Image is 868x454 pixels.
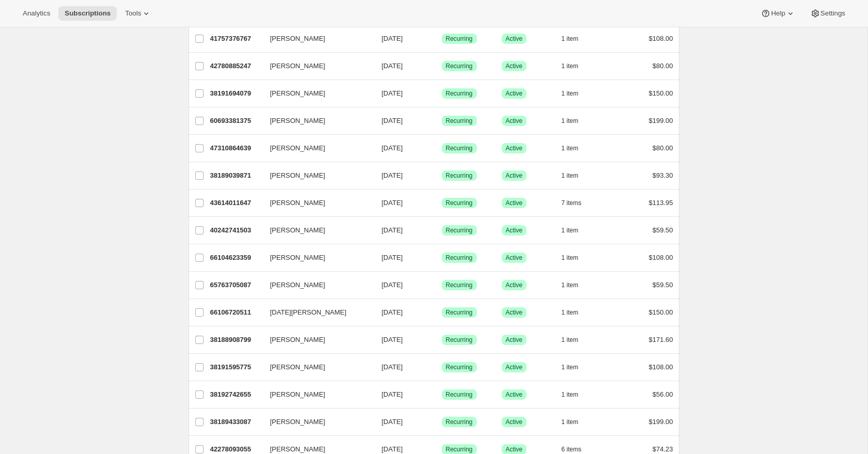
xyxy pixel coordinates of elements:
span: Analytics [23,9,50,18]
button: [PERSON_NAME] [264,222,367,239]
p: 38189039871 [210,170,262,181]
div: 66106720511[DATE][PERSON_NAME][DATE]SuccessRecurringSuccessActive1 item$150.00 [210,305,673,320]
div: 38191595775[PERSON_NAME][DATE]SuccessRecurringSuccessActive1 item$108.00 [210,360,673,374]
span: [DATE] [382,418,403,426]
button: 1 item [562,305,590,320]
span: [PERSON_NAME] [270,170,326,181]
p: 42780885247 [210,61,262,71]
span: [PERSON_NAME] [270,88,326,99]
button: [PERSON_NAME] [264,414,367,430]
span: [DATE] [382,35,403,42]
span: Subscriptions [65,9,111,18]
button: [PERSON_NAME] [264,167,367,184]
span: 1 item [562,171,579,180]
button: [PERSON_NAME] [264,249,367,266]
span: 1 item [562,308,579,317]
button: [PERSON_NAME] [264,332,367,348]
span: [PERSON_NAME] [270,362,326,372]
span: [DATE] [382,199,403,207]
span: 6 items [562,445,582,453]
span: Active [506,336,523,344]
span: [DATE] [382,390,403,398]
span: $74.23 [653,445,673,453]
span: Help [771,9,785,18]
span: Active [506,418,523,426]
span: $113.95 [649,199,673,207]
p: 66106720511 [210,307,262,318]
div: 43614011647[PERSON_NAME][DATE]SuccessRecurringSuccessActive7 items$113.95 [210,196,673,210]
p: 47310864639 [210,143,262,153]
span: Recurring [446,35,473,43]
span: $80.00 [653,62,673,70]
span: $150.00 [649,308,673,316]
div: 38191694079[PERSON_NAME][DATE]SuccessRecurringSuccessActive1 item$150.00 [210,86,673,101]
span: Recurring [446,62,473,70]
span: [DATE] [382,62,403,70]
button: [PERSON_NAME] [264,195,367,211]
span: Active [506,35,523,43]
span: Active [506,171,523,180]
span: 1 item [562,89,579,98]
span: $108.00 [649,35,673,42]
span: $80.00 [653,144,673,152]
span: [DATE][PERSON_NAME] [270,307,347,318]
p: 66104623359 [210,253,262,263]
span: [DATE] [382,117,403,124]
span: Active [506,281,523,289]
span: $199.00 [649,117,673,124]
button: 1 item [562,59,590,73]
span: Active [506,363,523,371]
div: 41757376767[PERSON_NAME][DATE]SuccessRecurringSuccessActive1 item$108.00 [210,32,673,46]
span: $56.00 [653,390,673,398]
button: 1 item [562,360,590,374]
div: 66104623359[PERSON_NAME][DATE]SuccessRecurringSuccessActive1 item$108.00 [210,251,673,265]
div: 60693381375[PERSON_NAME][DATE]SuccessRecurringSuccessActive1 item$199.00 [210,114,673,128]
span: Recurring [446,226,473,234]
span: [DATE] [382,308,403,316]
span: $93.30 [653,171,673,179]
span: [PERSON_NAME] [270,280,326,290]
p: 38192742655 [210,389,262,400]
span: Active [506,445,523,453]
span: [DATE] [382,336,403,343]
span: 1 item [562,117,579,125]
span: $171.60 [649,336,673,343]
span: 1 item [562,363,579,371]
span: 1 item [562,336,579,344]
div: 42780885247[PERSON_NAME][DATE]SuccessRecurringSuccessActive1 item$80.00 [210,59,673,73]
button: 1 item [562,114,590,128]
span: [DATE] [382,254,403,261]
button: 1 item [562,387,590,402]
span: Recurring [446,336,473,344]
button: 7 items [562,196,593,210]
button: Tools [119,6,158,21]
div: 47310864639[PERSON_NAME][DATE]SuccessRecurringSuccessActive1 item$80.00 [210,141,673,155]
span: Active [506,308,523,317]
span: [PERSON_NAME] [270,198,326,208]
span: Active [506,199,523,207]
span: Recurring [446,199,473,207]
p: 38191595775 [210,362,262,372]
button: 1 item [562,168,590,183]
button: Analytics [17,6,56,21]
span: $108.00 [649,254,673,261]
span: [DATE] [382,226,403,234]
button: [PERSON_NAME] [264,58,367,74]
span: Recurring [446,254,473,262]
span: Active [506,62,523,70]
p: 43614011647 [210,198,262,208]
div: 38188908799[PERSON_NAME][DATE]SuccessRecurringSuccessActive1 item$171.60 [210,333,673,347]
span: 1 item [562,254,579,262]
span: [DATE] [382,144,403,152]
span: [PERSON_NAME] [270,417,326,427]
span: $59.50 [653,226,673,234]
span: Active [506,254,523,262]
span: Active [506,89,523,98]
button: Help [754,6,801,21]
p: 38188908799 [210,335,262,345]
span: [PERSON_NAME] [270,335,326,345]
button: [PERSON_NAME] [264,113,367,129]
p: 40242741503 [210,225,262,236]
span: [DATE] [382,281,403,289]
span: Recurring [446,144,473,152]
